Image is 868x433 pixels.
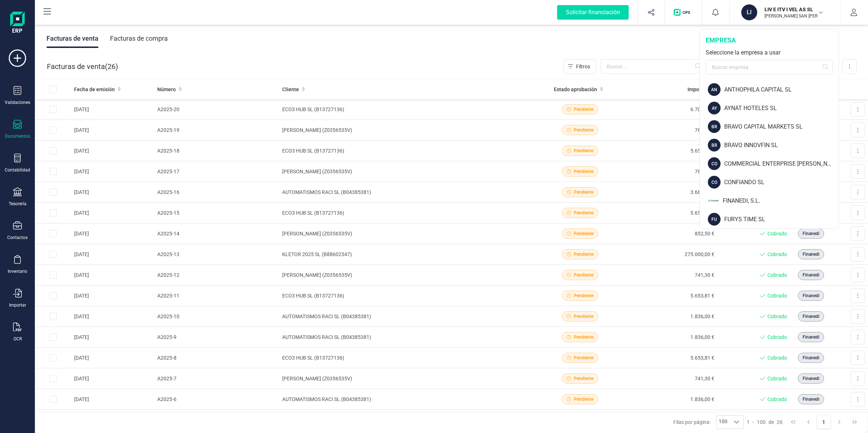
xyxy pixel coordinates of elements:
span: Cobrado [767,230,787,237]
div: Facturas de venta [46,29,98,48]
span: Filtros [576,63,590,70]
td: A2025-9 [154,327,279,348]
td: A2025-12 [154,265,279,286]
button: Previous Page [802,415,815,429]
div: Row Selected 01b906b4-fa89-48ae-8f99-4692df9cfe76 [49,126,57,134]
td: [DATE] [71,368,154,389]
td: A2025-15 [154,203,279,223]
td: [PERSON_NAME] (Z0356535V) [279,223,534,244]
td: 5.653,81 € [626,141,717,161]
div: Row Selected a1a63c8b-eea6-45a7-835a-d235d513770d [49,230,57,237]
div: Row Selected 77c1d55a-be0c-4abc-90ea-de9c02ed1ad1 [49,313,57,320]
td: AUTOMATISMOS RACI SL (B04385381) [279,327,534,348]
span: 100 [757,418,766,426]
div: Contactos [7,235,28,240]
div: Facturas de compra [110,29,168,48]
td: ECO3 HUB SL (B13727136) [279,203,534,223]
div: AN [708,83,721,96]
td: [DATE] [71,410,154,430]
img: FI [708,194,719,207]
div: Row Selected aa2c1166-ebe8-4bfa-8484-0913611ac9c0 [49,168,57,175]
div: Row Selected 27ad9cc1-d052-448d-bb07-a81c140199e4 [49,106,57,113]
input: Buscar... [601,59,705,74]
span: Pendiente [574,230,593,237]
button: LILIV E ITV I VEL AS SL[PERSON_NAME] SAN [PERSON_NAME] [738,1,831,24]
span: Finanedi [803,230,819,237]
td: AUTOMATISMOS RACI SL (B04385381) [279,182,534,203]
div: CO [708,176,721,189]
span: Pendiente [574,334,593,340]
div: AY [708,102,721,114]
div: FURYS TIME SL [724,215,839,224]
span: Pendiente [574,396,593,402]
span: 1 [747,418,750,426]
td: A2025-17 [154,161,279,182]
span: Finanedi [803,355,819,361]
td: A2025-10 [154,306,279,327]
td: ECO3 HUB SL (B13727136) [279,348,534,368]
td: [DATE] [71,182,154,203]
td: 852,50 € [626,223,717,244]
span: Pendiente [574,210,593,216]
td: A2025-6 [154,389,279,410]
td: A2025-16 [154,182,279,203]
td: A2025-13 [154,244,279,265]
img: Logo Finanedi [10,12,25,35]
span: Número [157,86,176,93]
td: A2025-20 [154,99,279,120]
td: A2025-19 [154,120,279,141]
p: LIV E ITV I VEL AS SL [764,6,823,13]
button: Logo de OPS [669,1,697,24]
div: Seleccione la empresa a usar [706,48,833,57]
td: [DATE] [71,327,154,348]
div: Row Selected 4e75d889-8382-40b8-93be-4ed94337f458 [49,251,57,258]
span: Finanedi [803,292,819,299]
div: Row Selected eb2b4952-f20c-477a-b02b-a16925fbb247 [49,147,57,154]
span: Finanedi [803,334,819,340]
div: Row Selected 26587993-a3c2-4919-ba6b-f08ed2b209b8 [49,375,57,382]
td: 741,30 € [626,368,717,389]
div: AYNAT HOTELES SL [724,104,839,113]
div: LI [741,4,757,20]
div: Filas por página: [673,415,744,429]
span: Cobrado [767,292,787,299]
span: Cobrado [767,396,787,403]
div: FINANEDI, S.L. [723,197,839,205]
div: COMMERCIAL ENTERPRISE [PERSON_NAME] SL [724,159,839,168]
td: [PERSON_NAME] (Z0356535V) [279,120,534,141]
div: ANTHOPHILA CAPITAL SL [724,85,839,94]
button: Filtros [563,59,596,74]
td: 5.653,81 € [626,203,717,223]
span: Cobrado [767,271,787,279]
span: 100 [717,416,730,429]
td: KLETOR 2025 SL (B88602347) [279,244,534,265]
td: [PERSON_NAME] (Z0356535V) [279,265,534,286]
div: Inventario [8,268,27,274]
span: Finanedi [803,251,819,258]
td: [PERSON_NAME] (Z0356535V) [279,368,534,389]
td: [DATE] [71,306,154,327]
button: Last Page [848,415,861,429]
span: de [768,418,774,426]
div: OCR [13,336,22,342]
div: empresa [706,35,833,45]
td: 5.653,81 € [626,286,717,306]
td: ECO3 HUB SL (B13727136) [279,141,534,161]
span: Pendiente [574,189,593,195]
span: Pendiente [574,375,593,382]
div: - [747,418,783,426]
button: Next Page [832,415,846,429]
div: All items unselected [49,86,57,93]
span: Pendiente [574,106,593,113]
div: Importar [9,302,26,308]
span: Finanedi [803,375,819,382]
span: Finanedi [803,396,819,402]
td: 6.706,97 € [626,99,717,120]
button: First Page [786,415,800,429]
div: Row Selected a6c08d81-ddcb-43eb-94ec-72c81760e274 [49,189,57,196]
div: Contabilidad [5,167,30,173]
div: Validaciones [5,100,30,105]
td: [DATE] [71,99,154,120]
td: 1.836,00 € [626,389,717,410]
td: A2025-14 [154,223,279,244]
